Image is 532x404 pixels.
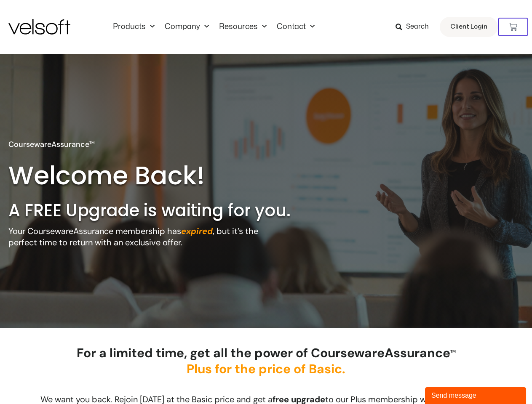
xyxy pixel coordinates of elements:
a: ProductsMenu Toggle [108,22,160,32]
img: Velsoft Training Materials [8,19,70,35]
nav: Menu [108,22,320,32]
span: Search [406,21,429,32]
iframe: chat widget [425,385,528,404]
span: Client Login [450,21,487,32]
span: TM [89,140,95,145]
strong: For a limited time, get all the power of CoursewareAssurance [77,345,456,377]
h2: A FREE Upgrade is waiting for you. [8,199,326,221]
strong: expired [181,226,213,237]
a: Search [396,20,435,34]
p: CoursewareAssurance [8,139,95,150]
span: TM [450,349,456,354]
p: Your CoursewareAssurance membership has , but it’s the perfect time to return with an exclusive o... [8,226,268,248]
span: Plus for the price of Basic. [187,361,345,377]
a: Client Login [440,17,498,37]
a: ContactMenu Toggle [272,22,320,32]
a: ResourcesMenu Toggle [214,22,272,32]
h2: Welcome Back! [8,159,218,192]
a: CompanyMenu Toggle [160,22,214,32]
